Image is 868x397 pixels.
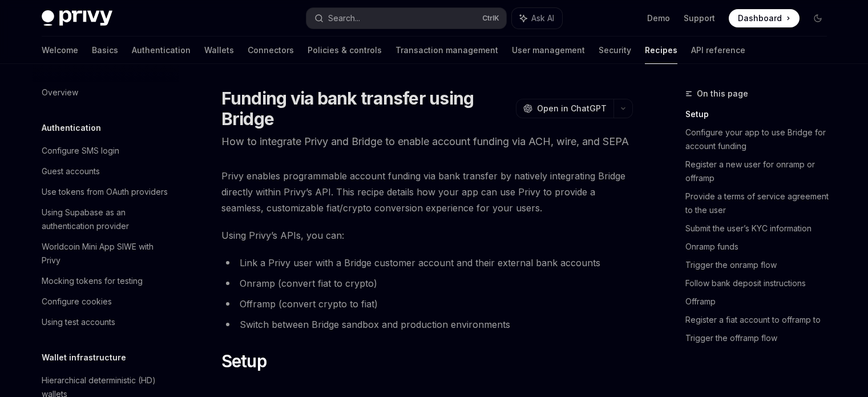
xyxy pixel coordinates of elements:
[33,312,179,332] a: Using test accounts
[33,141,179,161] a: Configure SMS login
[685,311,836,329] a: Register a fiat account to offramp to
[33,236,179,271] a: Worldcoin Mini App SIWE with Privy
[697,87,748,101] span: On this page
[512,8,562,29] button: Ask AI
[42,274,143,288] div: Mocking tokens for testing
[221,275,633,291] li: Onramp (convert fiat to crypto)
[221,255,633,271] li: Link a Privy user with a Bridge customer account and their external bank accounts
[308,37,382,64] a: Policies & controls
[531,13,554,24] span: Ask AI
[685,238,836,256] a: Onramp funds
[221,316,633,332] li: Switch between Bridge sandbox and production environments
[42,315,115,329] div: Using test accounts
[42,165,100,178] div: Guest accounts
[685,219,836,238] a: Submit the user’s KYC information
[516,99,613,118] button: Open in ChatGPT
[132,37,191,64] a: Authentication
[685,274,836,292] a: Follow bank deposit instructions
[647,13,670,24] a: Demo
[221,227,633,243] span: Using Privy’s APIs, you can:
[685,105,836,123] a: Setup
[729,9,800,27] a: Dashboard
[33,82,179,103] a: Overview
[537,103,607,114] span: Open in ChatGPT
[221,168,633,216] span: Privy enables programmable account funding via bank transfer by natively integrating Bridge direc...
[684,13,715,24] a: Support
[33,291,179,312] a: Configure cookies
[42,86,78,99] div: Overview
[42,295,112,308] div: Configure cookies
[42,10,112,26] img: dark logo
[482,14,499,23] span: Ctrl K
[685,292,836,311] a: Offramp
[306,8,506,29] button: Search...CtrlK
[691,37,745,64] a: API reference
[221,88,511,129] h1: Funding via bank transfer using Bridge
[204,37,234,64] a: Wallets
[685,256,836,274] a: Trigger the onramp flow
[599,37,631,64] a: Security
[42,240,172,267] div: Worldcoin Mini App SIWE with Privy
[42,185,168,199] div: Use tokens from OAuth providers
[42,206,172,233] div: Using Supabase as an authentication provider
[92,37,118,64] a: Basics
[512,37,585,64] a: User management
[328,11,360,25] div: Search...
[42,37,78,64] a: Welcome
[221,134,633,150] p: How to integrate Privy and Bridge to enable account funding via ACH, wire, and SEPA
[33,161,179,182] a: Guest accounts
[809,9,827,27] button: Toggle dark mode
[33,202,179,236] a: Using Supabase as an authentication provider
[42,121,101,135] h5: Authentication
[248,37,294,64] a: Connectors
[685,155,836,187] a: Register a new user for onramp or offramp
[685,187,836,219] a: Provide a terms of service agreement to the user
[738,13,782,24] span: Dashboard
[395,37,498,64] a: Transaction management
[685,123,836,155] a: Configure your app to use Bridge for account funding
[685,329,836,347] a: Trigger the offramp flow
[221,296,633,312] li: Offramp (convert crypto to fiat)
[42,144,119,158] div: Configure SMS login
[42,351,126,364] h5: Wallet infrastructure
[645,37,677,64] a: Recipes
[33,271,179,291] a: Mocking tokens for testing
[221,351,267,371] span: Setup
[33,182,179,202] a: Use tokens from OAuth providers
